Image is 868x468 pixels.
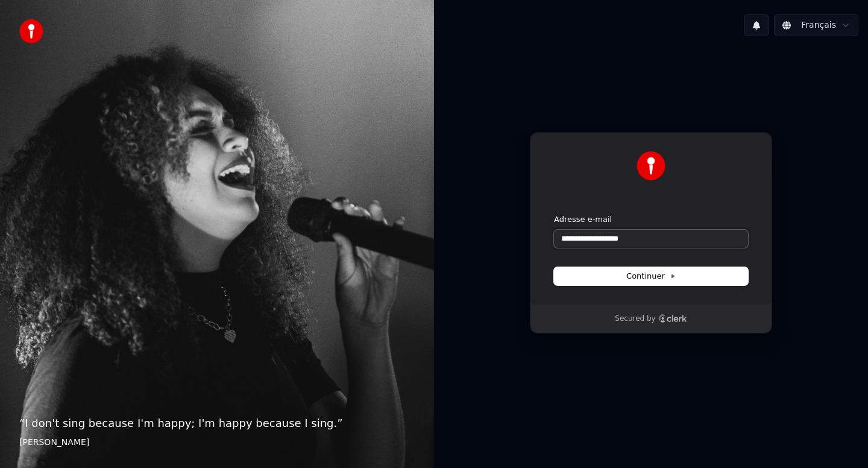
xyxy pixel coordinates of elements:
p: Secured by [615,314,655,324]
label: Adresse e-mail [554,214,612,225]
img: youka [19,19,43,43]
footer: [PERSON_NAME] [19,437,415,449]
img: Youka [637,151,665,180]
a: Clerk logo [658,314,687,323]
p: “ I don't sing because I'm happy; I'm happy because I sing. ” [19,415,415,432]
span: Continuer [626,271,676,282]
button: Continuer [554,267,748,285]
